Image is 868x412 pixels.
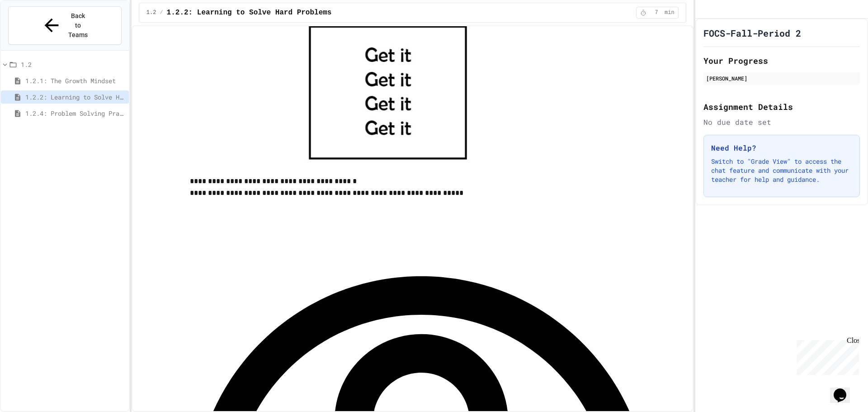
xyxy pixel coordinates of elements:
span: 7 [649,9,664,16]
span: 1.2.4: Problem Solving Practice [25,109,125,118]
div: [PERSON_NAME] [706,74,857,82]
span: / [160,9,163,16]
h3: Need Help? [711,142,852,153]
h2: Your Progress [703,54,860,67]
span: 1.2 [21,60,125,69]
div: No due date set [703,117,860,128]
span: Back to Teams [67,11,89,40]
iframe: chat widget [830,376,859,403]
span: min [665,9,675,16]
span: 1.2 [146,9,156,16]
h2: Assignment Details [703,100,860,113]
span: 1.2.2: Learning to Solve Hard Problems [167,7,332,18]
span: 1.2.2: Learning to Solve Hard Problems [25,92,125,102]
iframe: chat widget [793,336,859,375]
span: 1.2.1: The Growth Mindset [25,76,125,85]
div: Chat with us now!Close [4,4,62,57]
p: Switch to "Grade View" to access the chat feature and communicate with your teacher for help and ... [711,157,852,184]
button: Back to Teams [8,6,122,45]
h1: FOCS-Fall-Period 2 [703,27,801,39]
